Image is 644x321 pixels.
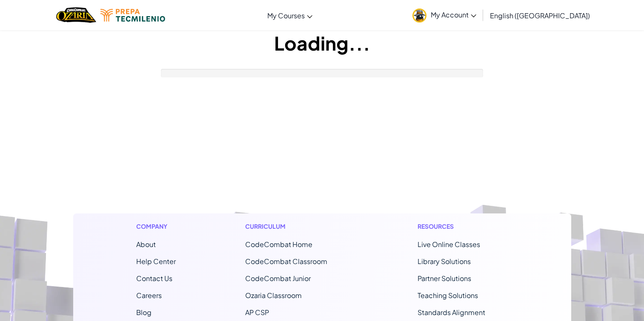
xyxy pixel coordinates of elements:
h1: Company [136,222,176,231]
a: Standards Alignment [418,308,485,317]
a: About [136,240,156,249]
a: Ozaria by CodeCombat logo [56,6,96,24]
span: My Account [431,10,476,19]
a: Careers [136,291,162,300]
a: Help Center [136,257,176,266]
span: Contact Us [136,274,172,283]
a: Ozaria Classroom [245,291,302,300]
a: AP CSP [245,308,269,317]
a: Blog [136,308,152,317]
a: My Courses [263,4,317,27]
img: Home [56,6,96,24]
a: Teaching Solutions [418,291,478,300]
span: CodeCombat Home [245,240,312,249]
a: CodeCombat Classroom [245,257,327,266]
span: English ([GEOGRAPHIC_DATA]) [490,11,590,20]
a: CodeCombat Junior [245,274,311,283]
a: My Account [408,2,481,28]
a: Live Online Classes [418,240,480,249]
a: English ([GEOGRAPHIC_DATA]) [486,4,594,27]
h1: Curriculum [245,222,348,231]
img: Tecmilenio logo [100,9,165,22]
a: Partner Solutions [418,274,471,283]
h1: Resources [418,222,508,231]
span: My Courses [267,11,305,20]
a: Library Solutions [418,257,471,266]
img: avatar [412,9,426,23]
